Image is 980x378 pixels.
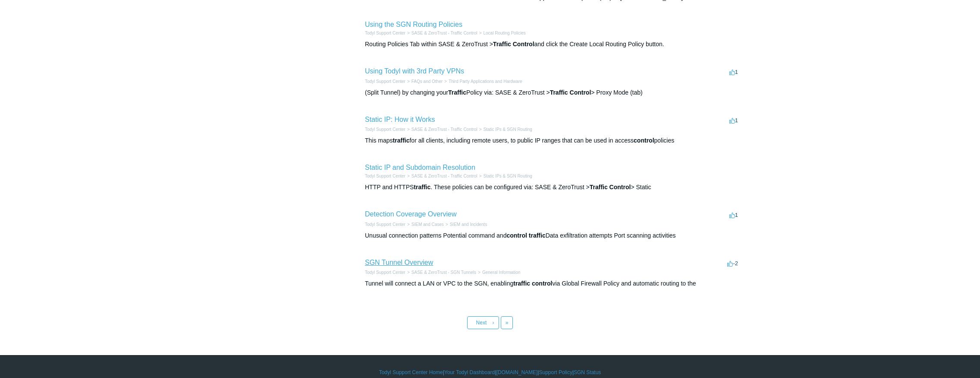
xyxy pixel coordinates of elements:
[727,260,738,267] span: -2
[405,173,477,179] li: SASE & ZeroTrust - Traffic Control
[240,368,740,376] div: | | | |
[365,30,405,36] li: Todyl Support Center
[365,269,405,276] li: Todyl Support Center
[365,136,740,145] div: This maps for all clients, including remote users, to public IP ranges that can be used in access...
[365,222,405,227] a: Todyl Support Center
[365,221,405,228] li: Todyl Support Center
[448,89,466,96] em: Traffic
[365,279,740,288] div: Tunnel will connect a LAN or VPC to the SGN, enabling via Global Firewall Policy and automatic ro...
[411,174,477,178] a: SASE & ZeroTrust - Traffic Control
[405,221,444,228] li: SIEM and Cases
[365,174,405,178] a: Todyl Support Center
[443,78,522,85] li: Third Party Applications and Hardware
[729,212,738,218] span: 1
[365,31,405,35] a: Todyl Support Center
[476,320,487,326] span: Next
[729,69,738,75] span: 1
[365,231,740,240] div: Unusual connection patterns Potential command and Data exfiltration attempts Port scanning activi...
[365,78,405,85] li: Todyl Support Center
[496,368,537,376] a: [DOMAIN_NAME]
[467,316,499,329] a: Next
[590,184,631,191] em: Traffic Control
[477,126,532,133] li: Static IPs & SGN Routing
[365,126,405,133] li: Todyl Support Center
[365,173,405,179] li: Todyl Support Center
[493,41,534,48] em: Traffic Control
[365,164,475,171] a: Static IP and Subdomain Resolution
[574,368,601,376] a: SGN Status
[405,269,476,276] li: SASE & ZeroTrust - SGN Tunnels
[483,127,532,132] a: Static IPs & SGN Routing
[550,89,591,96] em: Traffic Control
[365,270,405,275] a: Todyl Support Center
[365,67,464,75] a: Using Todyl with 3rd Party VPNs
[365,116,435,123] a: Static IP: How it Works
[411,31,477,35] a: SASE & ZeroTrust - Traffic Control
[365,210,457,218] a: Detection Coverage Overview
[513,280,552,287] em: traffic control
[444,221,487,228] li: SIEM and Incidents
[483,31,525,35] a: Local Routing Policies
[365,88,740,97] div: (Split Tunnel) by changing your Policy via: SASE & ZeroTrust > > Proxy Mode (tab)
[444,368,495,376] a: Your Todyl Dashboard
[476,269,520,276] li: General Information
[405,126,477,133] li: SASE & ZeroTrust - Traffic Control
[365,127,405,132] a: Todyl Support Center
[493,320,494,326] span: ›
[365,79,405,84] a: Todyl Support Center
[405,78,443,85] li: FAQs and Other
[414,184,430,191] em: traffic
[365,259,433,266] a: SGN Tunnel Overview
[506,320,509,326] span: »
[379,368,443,376] a: Todyl Support Center Home
[482,270,520,275] a: General Information
[450,222,487,227] a: SIEM and Incidents
[405,30,477,36] li: SASE & ZeroTrust - Traffic Control
[634,137,654,144] em: control
[365,40,740,49] div: Routing Policies Tab within SASE & ZeroTrust > and click the Create Local Routing Policy button.
[477,30,526,36] li: Local Routing Policies
[393,137,410,144] em: traffic
[506,232,527,239] em: control
[411,79,443,84] a: FAQs and Other
[411,222,444,227] a: SIEM and Cases
[411,127,477,132] a: SASE & ZeroTrust - Traffic Control
[729,117,738,124] span: 1
[483,174,532,178] a: Static IPs & SGN Routing
[529,232,546,239] em: traffic
[411,270,476,275] a: SASE & ZeroTrust - SGN Tunnels
[539,368,572,376] a: Support Policy
[477,173,532,179] li: Static IPs & SGN Routing
[449,79,522,84] a: Third Party Applications and Hardware
[365,21,462,28] a: Using the SGN Routing Policies
[365,183,740,192] div: HTTP and HTTPS . These policies can be configured via: SASE & ZeroTrust > > Static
